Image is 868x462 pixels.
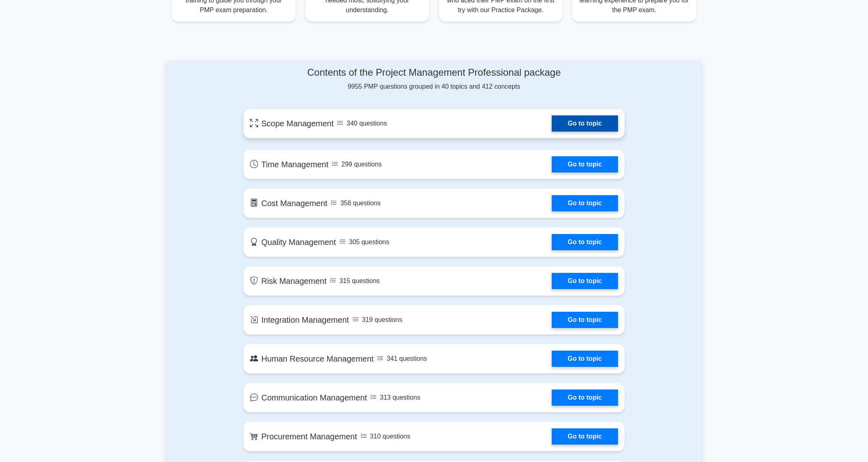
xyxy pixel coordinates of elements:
[552,115,618,132] a: Go to topic
[243,67,625,79] h4: Contents of the Project Management Professional package
[552,390,618,406] a: Go to topic
[552,273,618,289] a: Go to topic
[552,428,618,445] a: Go to topic
[552,312,618,328] a: Go to topic
[552,351,618,367] a: Go to topic
[552,234,618,250] a: Go to topic
[552,156,618,172] a: Go to topic
[552,195,618,211] a: Go to topic
[243,67,625,92] div: 9955 PMP questions grouped in 40 topics and 412 concepts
